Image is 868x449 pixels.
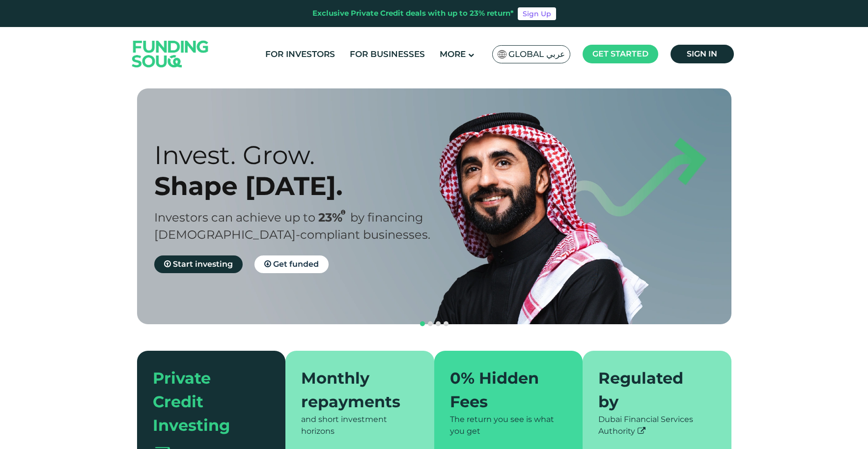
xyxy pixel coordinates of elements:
[671,45,734,63] a: Sign in
[173,259,233,269] span: Start investing
[419,320,426,328] button: navigation
[347,46,427,62] a: For Businesses
[341,210,345,215] i: 23% IRR (expected) ~ 15% Net yield (expected)
[153,366,258,437] div: Private Credit Investing
[687,49,717,58] span: Sign in
[154,170,451,201] div: Shape [DATE].
[450,414,567,437] div: The return you see is what you get
[301,366,407,414] div: Monthly repayments
[434,320,442,328] button: navigation
[318,210,350,224] span: 23%
[592,49,648,58] span: Get started
[154,255,243,273] a: Start investing
[598,366,704,414] div: Regulated by
[442,320,450,328] button: navigation
[254,255,329,273] a: Get funded
[450,366,556,414] div: 0% Hidden Fees
[154,210,315,224] span: Investors can achieve up to
[498,50,506,58] img: SA Flag
[598,414,716,437] div: Dubai Financial Services Authority
[301,414,419,437] div: and short investment horizons
[154,140,451,170] div: Invest. Grow.
[440,49,466,59] span: More
[426,320,434,328] button: navigation
[312,8,514,19] div: Exclusive Private Credit deals with up to 23% return*
[518,7,556,20] a: Sign Up
[122,29,219,79] img: Logo
[508,49,565,60] span: Global عربي
[263,46,337,62] a: For Investors
[273,259,319,269] span: Get funded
